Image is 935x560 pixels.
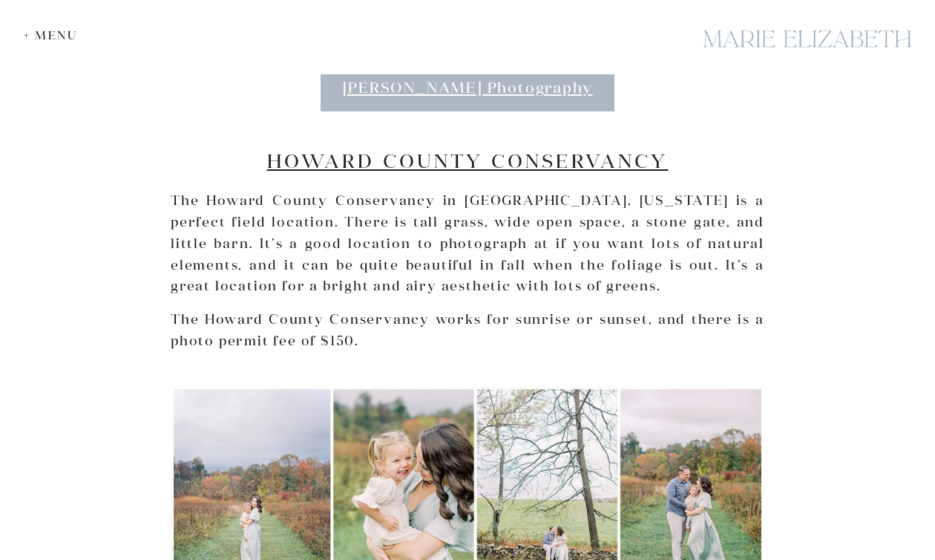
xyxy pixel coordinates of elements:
[321,16,614,111] a: Book your family session with [PERSON_NAME] [PERSON_NAME] Photography
[171,309,764,352] p: The Howard County Conservancy works for sunrise or sunset, and there is a photo permit fee of $150.
[171,190,764,297] p: The Howard County Conservancy in [GEOGRAPHIC_DATA], [US_STATE] is a perfect field location. There...
[267,149,669,173] a: Howard County Conservancy
[24,28,85,42] div: + Menu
